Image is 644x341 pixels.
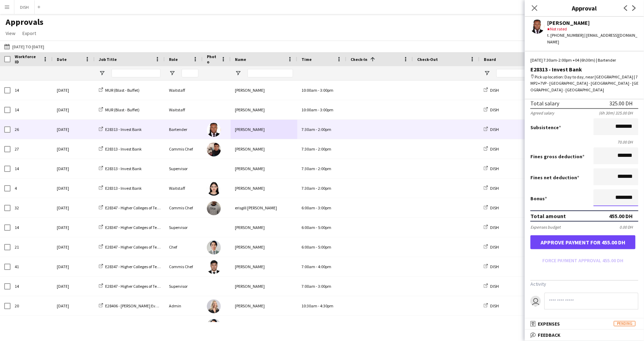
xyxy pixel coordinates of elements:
img: Darwin Dorsu [207,123,221,137]
div: E28313 - Invest Bank [530,66,638,72]
span: 5:00pm [318,225,331,230]
mat-expansion-panel-header: Feedback [525,330,644,340]
span: 10:30am [301,303,317,308]
span: - [316,284,317,289]
span: 2:00pm [318,146,331,152]
span: E28313 - Invest Bank [105,146,142,152]
span: Board [484,57,496,62]
span: DISH [490,225,499,230]
span: MUR (Blast - Buffet) [105,88,140,93]
span: DISH [490,88,499,93]
div: Bartender [165,120,203,139]
a: DISH [484,225,499,230]
div: 14 [11,81,53,100]
label: Bonus [530,195,547,202]
div: Total amount [530,213,566,220]
div: 20 [11,296,53,315]
div: (6h 30m) 325.00 DH [599,110,638,116]
div: Waitstaff [165,81,203,100]
span: Job Title [99,57,117,62]
span: 7:30am [301,127,315,132]
button: Open Filter Menu [169,70,175,76]
span: 6:00am [301,225,315,230]
span: DISH [490,186,499,191]
span: View [6,30,15,36]
a: E28313 - Invest Bank [99,186,142,191]
div: [DATE] [53,198,95,217]
button: Approve payment for 455.00 DH [530,235,636,249]
div: [PERSON_NAME] [231,159,297,178]
span: DISH [490,166,499,171]
span: E28313 - Invest Bank [105,127,142,132]
button: Open Filter Menu [99,70,105,76]
a: DISH [484,244,499,250]
span: - [316,205,317,210]
div: [DATE] 7:30am-2:00pm +04 (6h30m) | Bartender [530,57,638,63]
span: 3:00pm [320,88,333,93]
img: Daryl Canda [207,260,221,274]
div: Supervisor [165,277,203,296]
div: [DATE] [53,139,95,159]
span: Check-Out [417,57,438,62]
div: Admin [165,316,203,335]
a: DISH [484,166,499,171]
span: - [316,127,317,132]
span: - [316,186,317,191]
span: 7:30am [301,166,315,171]
span: - [316,166,317,171]
a: MUR (Blast - Buffet) [99,88,140,93]
span: 3:00pm [318,205,331,210]
span: 2:00pm [318,127,331,132]
a: E28347 - Higher Colleges of Technology [99,244,173,250]
span: Photo [207,54,218,64]
div: [DATE] [53,159,95,178]
label: Fines gross deduction [530,153,584,160]
span: Feedback [538,332,561,338]
button: DISH [14,0,35,14]
div: Commis Chef [165,257,203,276]
span: - [316,264,317,269]
div: 26 [11,120,53,139]
a: DISH [484,205,499,210]
button: [DATE] to [DATE] [3,42,46,51]
a: DISH [484,284,499,289]
img: erisgill ryan santos [207,201,221,215]
img: Fatima Altahan [207,182,221,196]
div: 4 [11,179,53,198]
div: [DATE] [53,81,95,100]
div: Chef [165,237,203,257]
span: MUR (Blast - Buffet) [105,107,140,112]
input: Role Filter Input [182,69,198,77]
span: DISH [490,127,499,132]
div: 0.00 DH [619,224,638,230]
span: - [318,88,319,93]
div: [PERSON_NAME] [231,100,297,119]
div: [DATE] [53,179,95,198]
span: 3:00pm [318,284,331,289]
span: 7:00am [301,284,315,289]
div: [PERSON_NAME] [231,139,297,159]
span: - [316,146,317,152]
span: E28313 - Invest Bank [105,166,142,171]
div: 41 [11,257,53,276]
div: [PERSON_NAME] [231,237,297,257]
span: E28406 - [PERSON_NAME] Event [105,303,161,308]
div: t. [PHONE_NUMBER] | [EMAIL_ADDRESS][DOMAIN_NAME] [547,32,638,45]
a: E28347 - Higher Colleges of Technology [99,225,173,230]
span: - [318,303,319,308]
h3: Approval [525,4,644,13]
div: Supervisor [165,159,203,178]
div: [PERSON_NAME] [231,316,297,335]
div: 32 [11,198,53,217]
div: Supervisor [165,218,203,237]
a: DISH [484,186,499,191]
span: DISH [490,244,499,250]
div: 21 [11,316,53,335]
img: Edmond Alcantara [207,142,221,156]
span: - [318,107,319,112]
div: 21 [11,237,53,257]
div: [DATE] [53,257,95,276]
img: John Santarin [207,241,221,255]
span: DISH [490,303,499,308]
span: 10:00am [301,88,317,93]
